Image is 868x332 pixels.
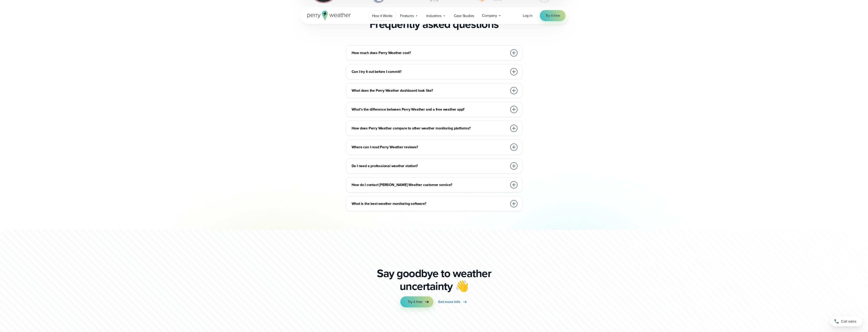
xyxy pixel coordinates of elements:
[523,13,532,18] a: Log in
[438,299,460,305] span: Get more info
[352,69,507,74] h3: Can I try it out before I commit?
[438,296,467,307] a: Get more info
[352,144,507,150] h3: Where can I read Perry Weather reviews?
[841,319,856,324] span: Call sales
[370,18,499,31] h2: Frequently asked questions
[352,107,507,112] h3: What’s the difference between Perry Weather and a free weather app?
[352,50,507,56] h3: How much does Perry Weather cost?
[352,182,507,188] h3: How do I contact [PERSON_NAME] Weather customer service?
[454,13,474,19] span: Case Studies
[400,13,414,19] span: Features
[408,299,422,305] span: Try it free
[352,88,507,93] h3: What does the Perry Weather dashboard look like?
[426,13,441,19] span: Industries
[400,296,433,307] a: Try it free
[540,10,566,21] a: Try it free
[352,201,507,206] h3: What is the best weather monitoring software?
[368,11,396,20] a: How it Works
[372,13,393,19] span: How it Works
[352,126,507,131] h3: How does Perry Weather compare to other weather monitoring platforms?
[830,316,862,326] a: Call sales
[482,13,497,18] span: Company
[450,11,478,20] a: Case Studies
[352,163,507,169] h3: Do I need a professional weather station?
[545,13,560,18] span: Try it free
[375,267,493,293] p: Say goodbye to weather uncertainty 👋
